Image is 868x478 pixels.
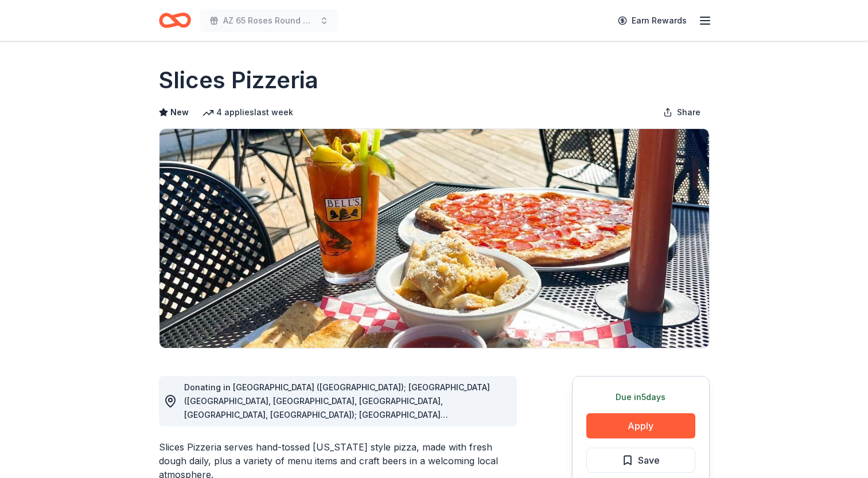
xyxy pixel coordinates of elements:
[159,64,318,96] h1: Slices Pizzeria
[586,390,695,404] div: Due in 5 days
[638,453,660,468] span: Save
[654,101,710,124] button: Share
[611,10,694,31] a: Earn Rewards
[170,105,189,119] span: New
[677,105,700,119] span: Share
[586,448,695,473] button: Save
[203,105,293,119] div: 4 applies last week
[159,7,191,34] a: Home
[159,129,709,348] img: Image for Slices Pizzeria
[200,9,338,32] button: AZ 65 Roses Round Up Gala
[223,14,315,28] span: AZ 65 Roses Round Up Gala
[586,413,695,438] button: Apply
